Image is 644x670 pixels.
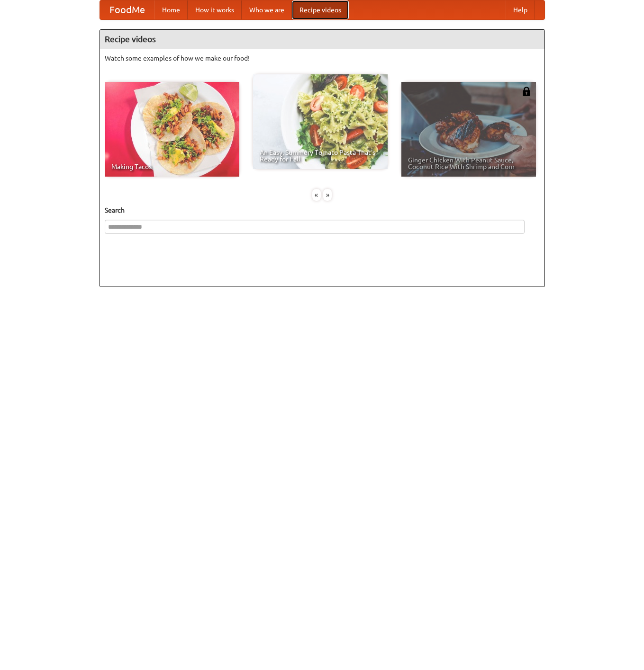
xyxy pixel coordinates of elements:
a: Recipe videos [292,0,349,19]
span: Making Tacos [111,163,233,170]
p: Watch some examples of how we make our food! [105,54,540,63]
img: 483408.png [522,87,531,96]
h4: Recipe videos [100,30,544,49]
a: Help [506,0,535,19]
a: How it works [188,0,242,19]
a: An Easy, Summery Tomato Pasta That's Ready for Fall [253,74,388,169]
h5: Search [105,205,540,215]
a: Making Tacos [105,82,239,177]
a: FoodMe [100,0,154,19]
div: » [323,189,332,201]
div: « [312,189,321,201]
a: Home [154,0,188,19]
a: Who we are [242,0,292,19]
span: An Easy, Summery Tomato Pasta That's Ready for Fall [260,149,381,162]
